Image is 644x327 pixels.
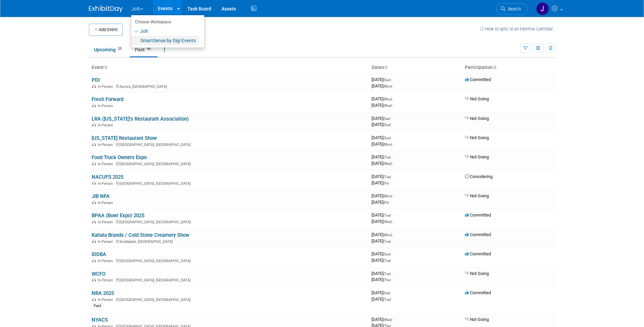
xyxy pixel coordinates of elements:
[383,84,392,88] span: (Mon)
[391,116,392,121] span: -
[92,232,189,238] a: Kahala Brands / Cold Stone Creamery Show
[392,77,393,82] span: -
[465,317,489,322] span: Not Going
[92,277,366,282] div: [GEOGRAPHIC_DATA], [GEOGRAPHIC_DATA]
[384,65,387,70] a: Sort by Start Date
[372,154,393,159] span: [DATE]
[505,6,521,11] span: Search
[383,117,390,121] span: (Sat)
[372,116,392,121] span: [DATE]
[383,97,392,101] span: (Mon)
[98,278,115,282] span: In-Person
[372,271,393,276] span: [DATE]
[383,298,391,301] span: (Tue)
[92,290,114,296] a: NRA 2025
[393,193,394,198] span: -
[92,181,96,185] img: In-Person Event
[383,278,391,282] span: (Thu)
[536,2,549,15] img: Jeff Eltringham
[92,238,366,244] div: Scottsdale, [GEOGRAPHIC_DATA]
[372,232,394,237] span: [DATE]
[372,212,393,218] span: [DATE]
[391,290,392,295] span: -
[392,271,393,276] span: -
[98,84,115,89] span: In-Person
[372,297,391,302] span: [DATE]
[372,83,392,89] span: [DATE]
[92,77,100,83] a: PDI
[462,62,555,73] th: Participation
[89,43,128,56] a: Upcoming25
[372,290,392,295] span: [DATE]
[92,135,157,141] a: [US_STATE] Restaurant Show
[383,272,391,276] span: (Tue)
[372,258,391,263] span: [DATE]
[104,65,107,70] a: Sort by Event Name
[92,259,96,262] img: In-Person Event
[98,298,115,302] span: In-Person
[465,251,491,256] span: Committed
[92,317,108,323] a: NYACS
[92,143,96,146] img: In-Person Event
[92,219,366,224] div: [GEOGRAPHIC_DATA], [GEOGRAPHIC_DATA]
[372,174,393,179] span: [DATE]
[372,193,394,198] span: [DATE]
[383,220,392,224] span: (Wed)
[465,271,489,276] span: Not Going
[392,212,393,218] span: -
[393,96,394,101] span: -
[465,174,493,179] span: Considering
[383,213,391,217] span: (Tue)
[92,298,96,301] img: In-Person Event
[392,251,393,256] span: -
[383,194,392,198] span: (Mon)
[465,290,491,295] span: Committed
[372,200,389,205] span: [DATE]
[383,104,392,107] span: (Wed)
[383,78,391,82] span: (Sun)
[98,259,115,263] span: In-Person
[131,26,199,36] a: Jolt
[383,318,392,322] span: (Wed)
[92,154,147,160] a: Food Truck Owners Expo
[98,123,115,127] span: In-Person
[92,297,366,302] div: [GEOGRAPHIC_DATA], [GEOGRAPHIC_DATA]
[92,83,366,89] div: Aurora, [GEOGRAPHIC_DATA]
[392,135,393,140] span: -
[393,317,394,322] span: -
[98,104,115,108] span: In-Person
[89,24,123,36] button: Add Event
[372,277,391,282] span: [DATE]
[92,116,189,122] a: LRA ([US_STATE]'s Restaurant Association)
[92,240,96,243] img: In-Person Event
[465,116,489,121] span: Not Going
[383,291,390,295] span: (Sat)
[372,77,393,82] span: [DATE]
[383,143,392,146] span: (Mon)
[372,317,394,322] span: [DATE]
[89,62,369,73] th: Event
[372,122,391,127] span: [DATE]
[480,26,555,31] a: How to sync to an external calendar...
[98,181,115,186] span: In-Person
[465,96,489,101] span: Not Going
[92,142,366,147] div: [GEOGRAPHIC_DATA], [GEOGRAPHIC_DATA]
[383,259,391,262] span: (Tue)
[92,96,123,102] a: Fresh Forward
[465,77,491,82] span: Committed
[372,135,393,140] span: [DATE]
[98,220,115,224] span: In-Person
[372,238,391,244] span: [DATE]
[98,240,115,244] span: In-Person
[383,233,392,237] span: (Mon)
[383,123,391,127] span: (Sun)
[92,161,366,166] div: [GEOGRAPHIC_DATA], [GEOGRAPHIC_DATA]
[465,193,489,198] span: Not Going
[392,154,393,159] span: -
[92,278,96,281] img: In-Person Event
[98,162,115,166] span: In-Person
[92,220,96,223] img: In-Person Event
[131,18,199,26] li: Choose Workspace:
[130,43,158,56] a: Past96
[465,232,491,237] span: Committed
